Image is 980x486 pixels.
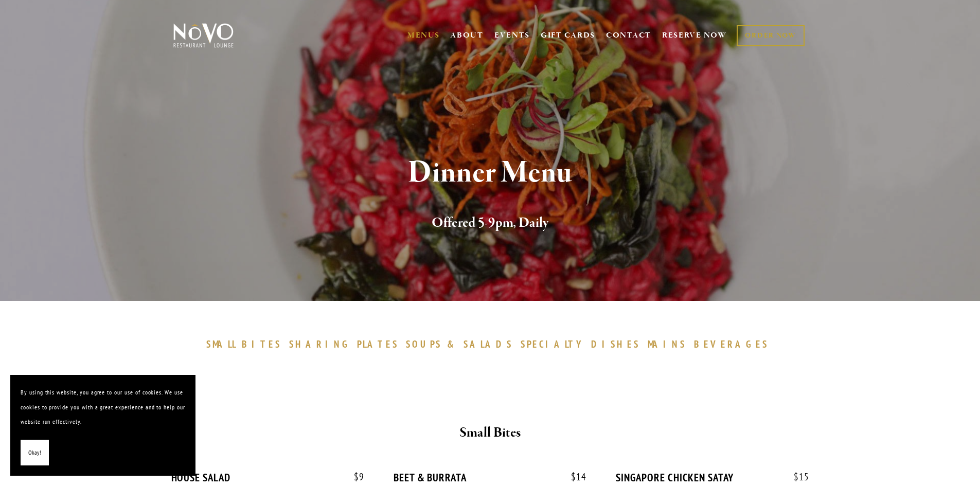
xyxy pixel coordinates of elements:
[242,338,281,350] span: BITES
[591,338,640,350] span: DISHES
[662,26,727,45] a: RESERVE NOW
[407,30,440,41] a: MENUS
[794,471,799,483] span: $
[521,338,645,350] a: SPECIALTYDISHES
[616,471,809,484] div: SINGAPORE CHICKEN SATAY
[289,338,352,350] span: SHARING
[190,212,790,234] h2: Offered 5-9pm, Daily
[10,375,195,476] section: Cookie banner
[406,338,442,350] span: SOUPS
[737,25,804,46] a: ORDER NOW
[571,471,576,483] span: $
[28,445,41,460] span: Okay!
[450,30,484,41] a: ABOUT
[21,440,49,466] button: Okay!
[447,338,458,350] span: &
[206,338,287,350] a: SMALLBITES
[190,156,790,190] h1: Dinner Menu
[694,338,769,350] span: BEVERAGES
[494,30,530,41] a: EVENTS
[21,385,185,429] p: By using this website, you agree to our use of cookies. We use cookies to provide you with a grea...
[394,471,586,484] div: BEET & BURRATA
[171,471,364,484] div: HOUSE SALAD
[171,23,236,48] img: Novo Restaurant &amp; Lounge
[521,338,586,350] span: SPECIALTY
[344,471,364,483] span: 9
[357,338,399,350] span: PLATES
[648,338,691,350] a: MAINS
[464,338,513,350] span: SALADS
[206,338,237,350] span: SMALL
[289,338,403,350] a: SHARINGPLATES
[541,26,595,45] a: GIFT CARDS
[354,471,359,483] span: $
[459,424,521,442] strong: Small Bites
[648,338,686,350] span: MAINS
[561,471,586,483] span: 14
[694,338,774,350] a: BEVERAGES
[406,338,518,350] a: SOUPS&SALADS
[606,26,651,45] a: CONTACT
[783,471,809,483] span: 15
